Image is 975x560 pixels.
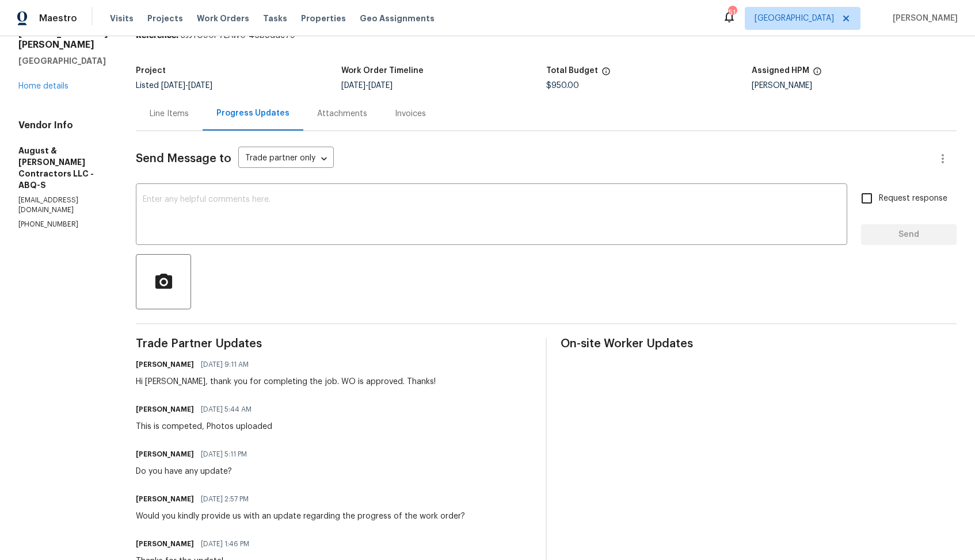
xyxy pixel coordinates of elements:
div: Attachments [317,108,367,120]
div: 51 [728,7,736,18]
div: Would you kindly provide us with an update regarding the progress of the work order? [136,511,465,522]
h6: [PERSON_NAME] [136,359,194,370]
div: Hi [PERSON_NAME], thank you for completing the job. WO is approved. Thanks! [136,376,436,388]
p: [EMAIL_ADDRESS][DOMAIN_NAME] [18,195,108,215]
h5: Work Order Timeline [341,67,424,75]
div: This is competed, Photos uploaded [136,421,272,432]
span: Listed [136,82,212,90]
h5: Assigned HPM [752,67,809,75]
span: [DATE] 2:57 PM [201,493,249,505]
p: [PHONE_NUMBER] [18,220,108,229]
h5: August & [PERSON_NAME] Contractors LLC - ABQ-S [18,145,108,191]
span: Trade Partner Updates [136,338,532,350]
span: [DATE] [341,82,365,90]
h6: [PERSON_NAME] [136,493,194,505]
span: The total cost of line items that have been proposed by Opendoor. This sum includes line items th... [601,67,611,82]
span: - [161,82,212,90]
span: Maestro [39,13,77,24]
span: [DATE] 9:11 AM [201,359,249,370]
span: $950.00 [546,82,579,90]
h5: Project [136,67,166,75]
h2: [STREET_ADDRESS][PERSON_NAME] [18,28,108,51]
span: On-site Worker Updates [561,338,957,350]
span: Geo Assignments [360,13,435,24]
h6: [PERSON_NAME] [136,538,194,550]
span: Tasks [263,14,287,22]
span: [GEOGRAPHIC_DATA] [755,13,834,24]
span: Projects [147,13,183,24]
h5: Total Budget [546,67,598,75]
span: The hpm assigned to this work order. [813,67,822,82]
div: Progress Updates [216,108,290,119]
span: - [341,82,393,90]
span: Properties [301,13,346,24]
h6: [PERSON_NAME] [136,404,194,415]
div: Trade partner only [238,149,334,168]
span: [DATE] 5:44 AM [201,404,252,415]
div: Invoices [395,108,426,120]
span: [DATE] 5:11 PM [201,448,247,460]
h6: [PERSON_NAME] [136,448,194,460]
span: [PERSON_NAME] [888,13,958,24]
div: [PERSON_NAME] [752,82,957,90]
h4: Vendor Info [18,120,108,131]
span: [DATE] 1:46 PM [201,538,249,550]
div: Do you have any update? [136,466,254,477]
div: Line Items [150,108,189,120]
span: [DATE] [188,82,212,90]
span: Work Orders [197,13,249,24]
h5: [GEOGRAPHIC_DATA] [18,55,108,67]
span: [DATE] [161,82,185,90]
span: Request response [879,193,947,205]
a: Home details [18,82,68,90]
span: Visits [110,13,134,24]
span: [DATE] [368,82,393,90]
span: Send Message to [136,153,231,164]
